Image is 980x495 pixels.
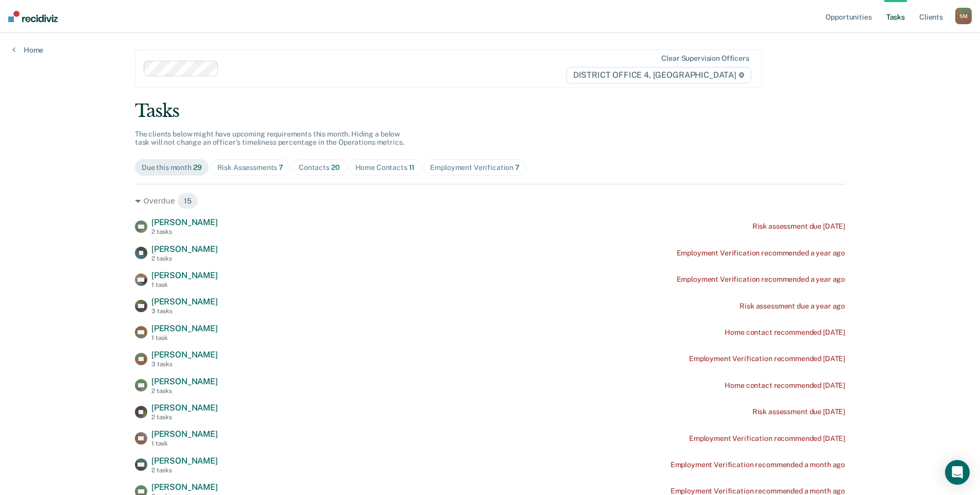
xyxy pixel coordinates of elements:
span: [PERSON_NAME] [151,482,218,492]
div: 1 task [151,281,218,288]
div: Overdue 15 [135,193,845,209]
div: 2 tasks [151,387,218,395]
button: SM [955,8,972,24]
span: 15 [177,193,198,209]
span: [PERSON_NAME] [151,244,218,254]
div: Clear supervision officers [661,54,749,63]
div: Employment Verification [430,163,520,172]
div: Risk Assessments [217,163,284,172]
div: 2 tasks [151,255,218,262]
div: Open Intercom Messenger [945,460,970,485]
span: DISTRICT OFFICE 4, [GEOGRAPHIC_DATA] [566,67,751,83]
div: Employment Verification recommended [DATE] [689,354,845,363]
div: 3 tasks [151,308,218,315]
span: [PERSON_NAME] [151,323,218,333]
div: Home Contacts [355,163,415,172]
div: Due this month [142,163,202,172]
div: Contacts [299,163,340,172]
span: 20 [331,163,340,172]
div: 2 tasks [151,228,218,235]
div: Risk assessment due a year ago [740,302,845,311]
div: 2 tasks [151,467,218,474]
div: 1 task [151,440,218,447]
div: Tasks [135,100,845,122]
img: Recidiviz [8,11,58,22]
div: Risk assessment due [DATE] [752,222,845,231]
span: 7 [515,163,520,172]
div: Home contact recommended [DATE] [725,381,845,390]
span: [PERSON_NAME] [151,350,218,360]
div: 2 tasks [151,414,218,421]
div: Employment Verification recommended a month ago [670,460,845,469]
a: Home [12,45,43,55]
div: Home contact recommended [DATE] [725,328,845,337]
div: Risk assessment due [DATE] [752,407,845,416]
div: Employment Verification recommended a year ago [677,275,846,284]
span: The clients below might have upcoming requirements this month. Hiding a below task will not chang... [135,130,404,147]
span: [PERSON_NAME] [151,297,218,306]
span: [PERSON_NAME] [151,377,218,386]
span: [PERSON_NAME] [151,429,218,439]
div: S M [955,8,972,24]
span: [PERSON_NAME] [151,270,218,280]
div: 1 task [151,334,218,342]
span: [PERSON_NAME] [151,217,218,227]
span: 7 [279,163,283,172]
div: Employment Verification recommended a year ago [677,249,846,258]
span: [PERSON_NAME] [151,403,218,413]
span: 29 [193,163,202,172]
div: Employment Verification recommended [DATE] [689,434,845,443]
span: [PERSON_NAME] [151,456,218,466]
div: 3 tasks [151,361,218,368]
span: 11 [409,163,415,172]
